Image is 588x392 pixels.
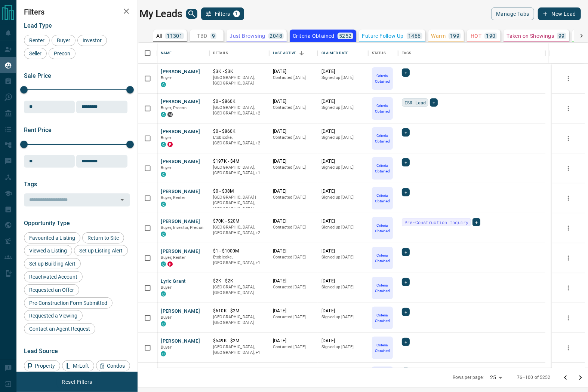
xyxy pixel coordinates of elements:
div: Seller [24,48,47,59]
div: Status [372,43,386,64]
p: [DATE] [273,68,314,75]
p: [DATE] [321,68,364,75]
p: Signed up [DATE] [321,105,364,111]
p: TBD [197,33,207,39]
div: condos.ca [161,202,166,207]
button: [PERSON_NAME] [161,368,200,375]
div: Set up Listing Alert [74,245,128,256]
p: Future Follow Up [362,33,404,39]
button: [PERSON_NAME] [161,308,200,315]
p: Criteria Obtained [373,133,392,144]
span: Buyer [161,135,172,140]
div: + [402,68,410,77]
p: $0 - $38M [213,188,265,195]
div: Set up Building Alert [24,258,81,269]
span: + [404,338,407,346]
div: property.ca [167,142,173,147]
p: Contacted [DATE] [273,254,314,260]
span: Set up Listing Alert [77,248,125,254]
p: Criteria Obtained [373,73,392,84]
p: [GEOGRAPHIC_DATA] | [GEOGRAPHIC_DATA], [GEOGRAPHIC_DATA] [213,195,265,212]
span: + [475,218,478,226]
span: + [404,189,407,196]
p: [DATE] [321,98,364,105]
p: Criteria Obtained [373,252,392,264]
span: Favourited a Listing [27,235,78,241]
div: Name [161,43,172,64]
p: [DATE] [321,188,364,195]
span: MrLoft [70,363,92,369]
button: Sort [296,48,307,58]
button: search button [186,9,197,19]
p: Signed up [DATE] [321,195,364,200]
span: Seller [27,50,44,56]
div: Reactivated Account [24,271,83,282]
p: $197K - $4M [213,158,265,165]
span: + [404,69,407,76]
div: Property [24,360,60,371]
div: + [402,128,410,137]
p: Toronto [213,344,265,356]
div: mrloft.ca [167,112,173,117]
p: Midtown | Central, Toronto [213,105,265,116]
div: Condos [96,360,130,371]
p: [DATE] [273,128,314,135]
div: Tags [398,43,545,64]
p: $0 - $860K [213,98,265,105]
p: Criteria Obtained [373,342,392,353]
div: Buyer [52,35,76,46]
p: 199 [450,33,459,39]
span: Precon [51,50,73,56]
button: Go to previous page [558,370,573,385]
button: more [563,252,574,264]
div: condos.ca [161,172,166,177]
p: [DATE] [273,188,314,195]
p: Midtown | Central, Toronto [213,224,265,236]
span: Requested a Viewing [27,313,80,319]
p: 5252 [339,33,352,39]
p: [DATE] [321,248,364,254]
span: ISR Lead [404,99,426,106]
p: Contacted [DATE] [273,344,314,350]
div: Status [368,43,398,64]
button: [PERSON_NAME] [161,98,200,105]
span: Viewed a Listing [27,248,70,254]
p: Taken on Showings [507,33,554,39]
p: Criteria Obtained [373,282,392,294]
div: Details [213,43,228,64]
button: [PERSON_NAME] [161,68,200,76]
span: Buyer, Investor, Precon [161,225,203,230]
span: Lead Source [24,347,58,355]
span: Opportunity Type [24,220,70,227]
span: Tags [24,181,37,188]
p: Toronto [213,254,265,266]
p: Contacted [DATE] [273,224,314,230]
p: [GEOGRAPHIC_DATA], [GEOGRAPHIC_DATA] [213,314,265,326]
div: Requested an Offer [24,284,79,295]
button: Manage Tabs [491,7,534,20]
p: 9 [212,33,215,39]
button: more [563,312,574,324]
p: Contacted [DATE] [273,314,314,320]
span: Property [32,363,58,369]
div: + [472,218,480,226]
span: 1 [234,11,239,16]
div: Claimed Date [318,43,368,64]
p: Criteria Obtained [293,33,335,39]
span: Pre-Construction Form Submitted [27,300,110,306]
p: Contacted [DATE] [273,75,314,81]
p: $1 - $1000M [213,248,265,254]
p: HOT [471,33,481,39]
p: Criteria Obtained [373,103,392,114]
p: [DATE] [273,278,314,284]
button: New Lead [538,7,581,20]
p: [DATE] [321,278,364,284]
div: + [402,158,410,166]
p: [DATE] [273,218,314,224]
span: Buyer, Renter [161,255,186,260]
p: 2048 [270,33,283,39]
div: + [402,248,410,256]
p: Contacted [DATE] [273,165,314,171]
p: $549K - $2M [213,338,265,344]
span: Set up Building Alert [27,261,78,267]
